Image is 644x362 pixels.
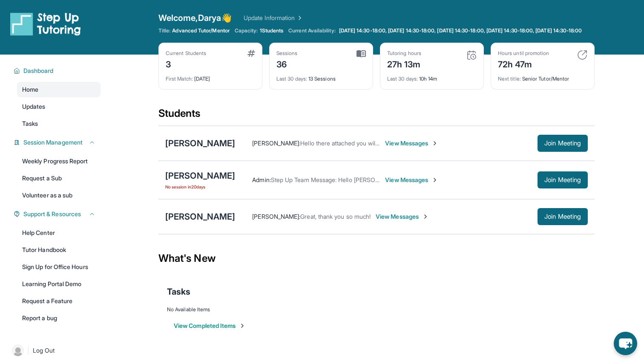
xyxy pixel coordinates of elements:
span: [PERSON_NAME] : [252,139,300,147]
a: Sign Up for Office Hours [17,259,101,275]
img: Chevron Right [295,14,303,22]
button: Join Meeting [538,135,588,152]
span: [PERSON_NAME] : [252,213,300,220]
div: Students [158,107,595,125]
span: Session Management [23,138,83,147]
span: View Messages [385,176,438,184]
span: View Messages [385,139,438,148]
button: Support & Resources [20,210,95,218]
span: Title: [158,27,170,34]
img: card [247,50,255,57]
button: chat-button [614,332,637,355]
a: Help Center [17,225,101,240]
a: Request a Sub [17,171,101,186]
span: Admin : [252,176,270,183]
button: Join Meeting [538,171,588,188]
a: Weekly Progress Report [17,153,101,169]
span: Join Meeting [544,141,581,146]
span: View Messages [376,212,429,221]
div: No Available Items [167,306,586,313]
div: 72h 47m [498,57,549,70]
div: Tutoring hours [387,50,421,57]
img: user-img [12,345,24,356]
span: Join Meeting [544,214,581,219]
span: | [27,345,29,356]
div: 36 [276,57,298,70]
img: Chevron-Right [431,177,438,183]
span: Next title : [498,75,521,82]
button: Session Management [20,138,95,147]
img: logo [10,12,81,36]
span: Current Availability: [288,27,335,34]
span: Hello there attached you will find the homework pages for [DATE]. [300,139,478,147]
span: Tasks [167,286,190,298]
div: [PERSON_NAME] [165,137,235,149]
span: Last 30 days : [276,75,307,82]
div: Current Students [166,50,206,57]
a: Report a bug [17,310,101,326]
a: Tasks [17,116,101,131]
a: |Log Out [9,341,101,360]
span: Home [22,85,38,94]
button: Dashboard [20,67,95,75]
div: 10h 14m [387,70,477,82]
div: 27h 13m [387,57,421,70]
img: Chevron-Right [422,213,429,220]
div: Hours until promotion [498,50,549,57]
div: 3 [166,57,206,70]
div: 13 Sessions [276,70,366,82]
div: Sessions [276,50,298,57]
span: Last 30 days : [387,75,418,82]
div: [PERSON_NAME] [165,170,235,182]
a: Volunteer as a sub [17,188,101,203]
a: Request a Feature [17,293,101,309]
div: [PERSON_NAME] [165,211,235,223]
a: Tutor Handbook [17,242,101,258]
span: Updates [22,102,46,111]
img: card [577,50,587,60]
a: Update Information [244,14,303,22]
img: card [356,50,366,58]
div: What's New [158,240,595,277]
span: First Match : [166,75,193,82]
a: Learning Portal Demo [17,276,101,292]
span: No session in 20 days [165,183,235,190]
a: Home [17,82,101,97]
span: Capacity: [235,27,258,34]
img: Chevron-Right [431,140,438,147]
span: Advanced Tutor/Mentor [172,27,229,34]
div: [DATE] [166,70,255,82]
a: [DATE] 14:30-18:00, [DATE] 14:30-18:00, [DATE] 14:30-18:00, [DATE] 14:30-18:00, [DATE] 14:30-18:00 [337,27,584,34]
span: [DATE] 14:30-18:00, [DATE] 14:30-18:00, [DATE] 14:30-18:00, [DATE] 14:30-18:00, [DATE] 14:30-18:00 [339,27,582,34]
button: View Completed Items [174,321,246,330]
span: Log Out [33,346,55,355]
button: Join Meeting [538,208,588,225]
span: Great, thank you so much! [300,213,371,220]
span: Join Meeting [544,177,581,182]
span: Dashboard [23,67,54,75]
span: Tasks [22,119,38,128]
div: Senior Tutor/Mentor [498,70,587,82]
img: card [466,50,477,60]
span: Welcome, Darya 👋 [158,12,232,24]
a: Updates [17,99,101,114]
span: 1 Students [260,27,284,34]
span: Support & Resources [23,210,81,218]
